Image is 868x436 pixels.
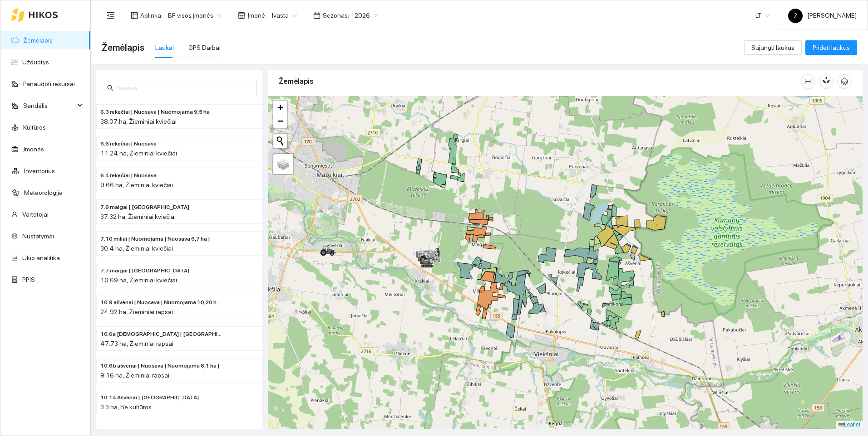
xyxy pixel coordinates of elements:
[273,114,287,128] a: Zoom out
[102,40,144,55] span: Žemėlapis
[107,11,115,19] span: menu-fold
[794,9,798,23] span: Ž
[273,101,287,114] a: Zoom in
[355,9,378,22] span: 2026
[279,68,801,94] div: Žemėlapis
[115,83,252,93] input: Paieška
[813,43,850,53] span: Pridėti laukus
[100,140,157,148] span: 6.6 rekečiai | Nuosava
[100,298,222,307] span: 10.9 ašvėnai | Nuosava | Nuomojama 10,20 ha |
[24,167,55,174] a: Inventorius
[744,40,802,55] button: Sujungti laukus
[102,6,120,24] button: menu-fold
[100,118,177,125] span: 38.07 ha, Žieminiai kviečiai
[238,12,245,19] span: shop
[100,362,220,370] span: 10.6b ašvėnai | Nuosava | Nuomojama 6,1 ha |
[313,12,321,19] span: calendar
[155,43,174,53] div: Laukai
[277,102,283,113] span: +
[22,211,49,218] a: Vartotojai
[805,44,857,51] a: Pridėti laukus
[277,115,283,126] span: −
[24,189,63,196] a: Meteorologija
[100,203,189,212] span: 7.8 maigai | Nuosava
[100,150,177,157] span: 11.24 ha, Žieminiai kviečiai
[22,254,60,262] a: Ūkio analitika
[755,9,770,22] span: LT
[788,12,857,19] span: [PERSON_NAME]
[744,44,802,51] a: Sujungti laukus
[100,245,173,252] span: 30.4 ha, Žieminiai kviečiai
[100,276,177,284] span: 10.69 ha, Žieminiai kviečiai
[23,124,46,131] a: Kultūros
[247,10,266,20] span: Įmonė :
[273,154,293,174] a: Layers
[23,80,75,87] a: Panaudoti resursai
[100,213,176,220] span: 37.32 ha, Žieminiai kviečiai
[751,43,794,53] span: Sujungti laukus
[22,58,49,66] a: Užduotys
[805,40,857,55] button: Pridėti laukus
[100,393,199,402] span: 10.14 Ašvėnai | Nuosava
[100,108,210,116] span: 6.3 rekečiai | Nuosava | Nuomojama 9,5 ha
[168,9,222,22] span: BP visos įmonės
[100,372,169,379] span: 9.16 ha, Žieminiai rapsai
[100,308,173,315] span: 24.92 ha, Žieminiai rapsai
[140,10,163,20] span: Aplinka :
[188,43,221,53] div: GPS Darbai
[801,74,815,89] button: column-width
[107,85,113,91] span: search
[131,12,138,19] span: layout
[323,10,349,20] span: Sezonas :
[100,181,173,189] span: 9.66 ha, Žieminiai kviečiai
[838,421,860,428] a: Leaflet
[23,145,44,153] a: Įmonės
[22,276,35,283] a: PPIS
[100,340,173,347] span: 47.73 ha, Žieminiai rapsai
[22,233,54,240] a: Nustatymai
[100,235,210,243] span: 7.10 miliai | Nuomojama | Nuosava 6,7 ha |
[100,171,157,180] span: 6.4 rekečiai | Nuosava
[273,134,287,148] button: Initiate a new search
[272,9,297,22] span: Ivasta
[100,403,152,411] span: 3.3 ha, Be kultūros
[23,97,75,115] span: Sandėlis
[801,78,815,85] span: column-width
[100,330,222,339] span: 10.6a ašvėnai | Nuomojama | Nuosava 6,0 ha |
[100,266,189,275] span: 7.7 maigai | Nuomojama
[23,37,53,44] a: Žemėlapis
